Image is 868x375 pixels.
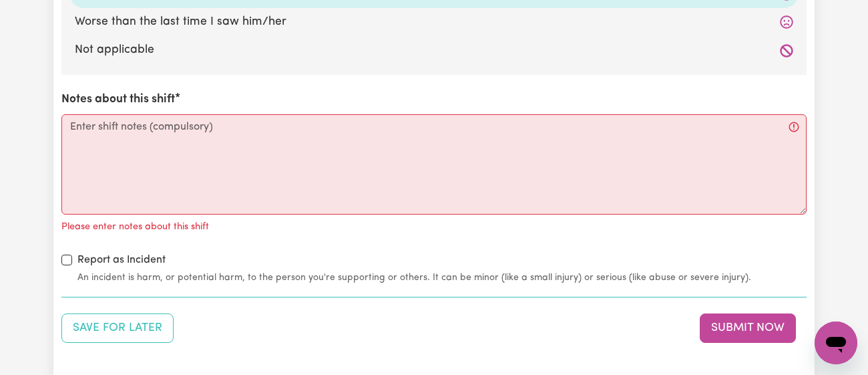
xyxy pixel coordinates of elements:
[61,220,209,235] p: Please enter notes about this shift
[75,13,793,31] label: Worse than the last time I saw him/her
[77,271,807,285] small: An incident is harm, or potential harm, to the person you're supporting or others. It can be mino...
[700,314,796,343] button: Submit your job report
[61,91,175,108] label: Notes about this shift
[75,41,793,59] label: Not applicable
[815,322,857,364] iframe: Button to launch messaging window
[77,252,166,268] label: Report as Incident
[61,314,174,343] button: Save your job report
